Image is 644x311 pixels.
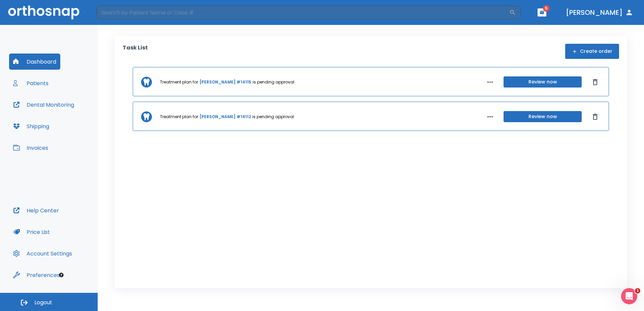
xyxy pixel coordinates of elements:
[34,299,52,306] span: Logout
[565,44,619,59] button: Create order
[504,76,582,88] button: Review now
[199,114,251,120] a: [PERSON_NAME] #14112
[9,224,54,240] button: Price List
[160,79,198,85] p: Treatment plan for
[253,79,294,85] p: is pending approval
[8,5,79,19] img: Orthosnap
[590,77,601,88] button: Dismiss
[635,288,640,293] span: 1
[563,6,636,19] button: [PERSON_NAME]
[590,111,601,122] button: Dismiss
[9,140,52,156] button: Invoices
[199,79,251,85] a: [PERSON_NAME] #14115
[160,114,198,120] p: Treatment plan for
[504,111,582,122] button: Review now
[252,114,294,120] p: is pending approval
[9,118,53,134] button: Shipping
[96,6,509,19] input: Search by Patient Name or Case #
[9,54,60,70] button: Dashboard
[58,272,64,278] div: Tooltip anchor
[621,288,637,304] iframe: Intercom live chat
[9,202,63,218] button: Help Center
[9,245,76,262] button: Account Settings
[543,5,550,12] span: 5
[9,97,78,113] button: Dental Monitoring
[9,267,64,283] button: Preferences
[123,44,148,59] p: Task List
[9,75,53,91] button: Patients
